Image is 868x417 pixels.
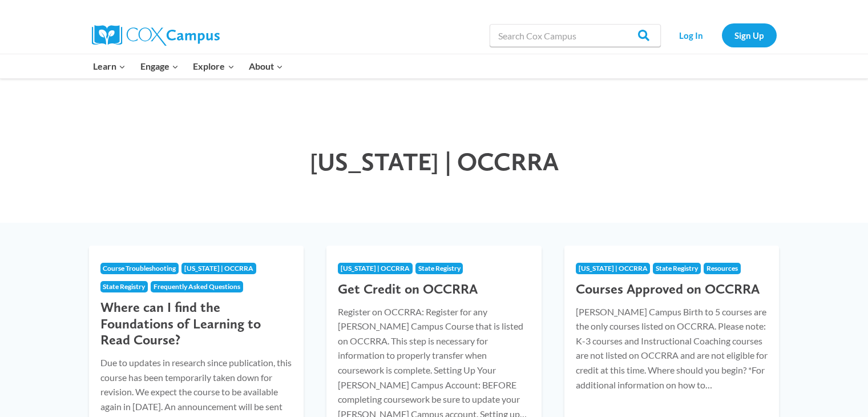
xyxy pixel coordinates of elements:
[184,264,253,272] span: [US_STATE] | OCCRRA
[103,264,176,272] span: Course Troubleshooting
[338,281,530,298] h3: Get Credit on OCCRRA
[140,59,179,74] span: Engage
[706,264,738,272] span: Resources
[667,23,777,47] nav: Secondary Navigation
[656,264,698,272] span: State Registry
[93,59,126,74] span: Learn
[722,23,777,47] a: Sign Up
[418,264,461,272] span: State Registry
[100,299,293,348] h3: Where can I find the Foundations of Learning to Read Course?
[103,282,145,291] span: State Registry
[579,264,648,272] span: [US_STATE] | OCCRRA
[193,59,234,74] span: Explore
[490,24,661,47] input: Search Cox Campus
[341,264,410,272] span: [US_STATE] | OCCRRA
[576,281,768,298] h3: Courses Approved on OCCRRA
[92,25,220,46] img: Cox Campus
[310,146,559,177] span: [US_STATE] | OCCRRA
[249,59,283,74] span: About
[576,304,768,392] p: [PERSON_NAME] Campus Birth to 5 courses are the only courses listed on OCCRRA. Please note: K-3 c...
[86,54,290,78] nav: Primary Navigation
[154,282,240,291] span: Frequently Asked Questions
[667,23,716,47] a: Log In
